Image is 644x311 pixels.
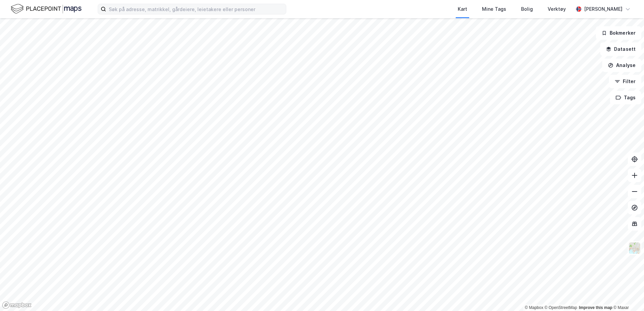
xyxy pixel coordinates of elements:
[610,279,644,311] iframe: Chat Widget
[579,305,612,310] a: Improve this map
[545,305,577,310] a: OpenStreetMap
[584,5,622,13] div: [PERSON_NAME]
[548,5,566,13] div: Verktøy
[610,91,641,104] button: Tags
[106,4,286,14] input: Søk på adresse, matrikkel, gårdeiere, leietakere eller personer
[482,5,506,13] div: Mine Tags
[602,59,641,72] button: Analyse
[628,242,641,254] img: Z
[11,3,82,15] img: logo.f888ab2527a4732fd821a326f86c7f29.svg
[2,301,32,309] a: Mapbox homepage
[609,75,641,88] button: Filter
[521,5,533,13] div: Bolig
[600,42,641,56] button: Datasett
[525,305,543,310] a: Mapbox
[458,5,467,13] div: Kart
[596,26,641,40] button: Bokmerker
